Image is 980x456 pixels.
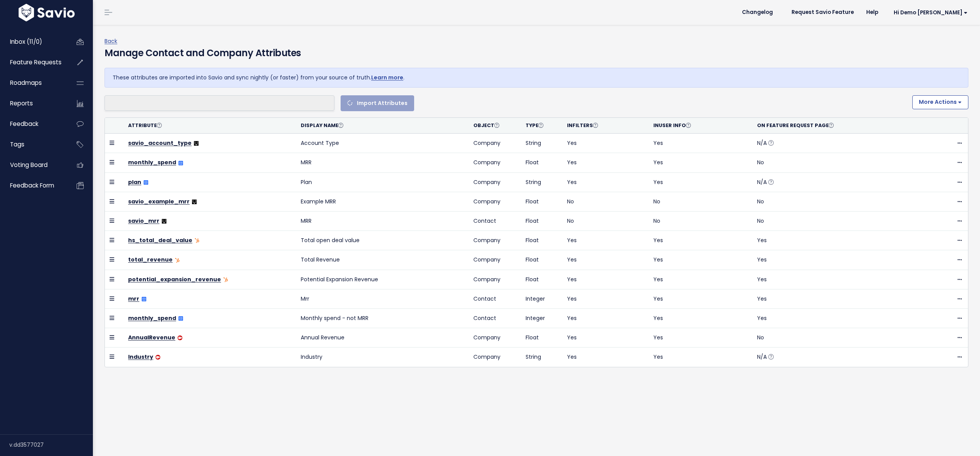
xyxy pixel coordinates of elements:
span: Filters [572,122,598,129]
span: Object [473,122,499,129]
td: No [752,192,925,211]
td: Integer [521,289,562,308]
td: Yes [752,231,925,250]
td: Yes [649,250,752,270]
span: Tags [10,140,24,148]
td: Float [521,153,562,172]
td: Float [521,328,562,348]
a: monthly_spend [128,314,176,322]
td: Yes [562,134,649,153]
span: Type [526,122,543,129]
td: Yes [562,289,649,308]
a: Inbox (11/0) [2,33,64,51]
img: intercom.b36fdf41edad.png [142,297,146,301]
td: MRR [296,212,469,231]
a: mrr [128,295,139,303]
a: Back [105,37,117,45]
td: Company [469,192,521,211]
td: Yes [562,328,649,348]
a: Voting Board [2,156,64,174]
td: Yes [752,270,925,289]
a: AnnualRevenue [128,334,175,341]
td: Plan [296,172,469,192]
td: Float [521,192,562,211]
img: salesforce-icon.deb8f6f1a988.png [178,336,182,340]
td: Yes [752,308,925,328]
td: Float [521,212,562,231]
td: MRR [296,153,469,172]
td: Yes [649,308,752,328]
img: logo.26a6f98a5b24.png [162,219,166,224]
td: Company [469,134,521,153]
p: These attributes are imported into Savio and sync nightly (or faster) from your source of truth. . [113,73,960,83]
a: potential_expansion_revenue [128,275,221,283]
span: Voting Board [10,161,48,169]
span: Feedback form [10,181,54,189]
h4: Manage Contact and Company Attributes [105,46,301,60]
img: intercom.b36fdf41edad.png [144,180,148,185]
a: Request Savio Feature [785,7,860,18]
td: Yes [649,289,752,308]
td: No [752,212,925,231]
img: hubspot-sprocket-web-color.a5df7d919a38.png [223,277,228,282]
a: Learn more [371,74,403,81]
span: User Info [659,122,691,129]
span: Feedback [10,120,38,128]
a: Tags [2,136,64,153]
td: Yes [649,328,752,348]
td: Float [521,270,562,289]
td: N/A [752,348,925,367]
td: N/A [752,172,925,192]
td: Yes [562,250,649,270]
td: Mrr [296,289,469,308]
td: Company [469,270,521,289]
img: intercom.b36fdf41edad.png [178,161,183,165]
th: Attribute [123,118,296,134]
td: Company [469,250,521,270]
img: intercom.b36fdf41edad.png [178,316,183,321]
span: Feature Requests [10,58,62,66]
td: String [521,348,562,367]
td: Yes [562,308,649,328]
span: Changelog [742,10,773,15]
td: Yes [649,172,752,192]
td: Company [469,172,521,192]
img: logo.26a6f98a5b24.png [192,200,197,204]
td: Potential Expansion Revenue [296,270,469,289]
td: Account Type [296,134,469,153]
a: Feedback [2,115,64,133]
td: Yes [649,153,752,172]
td: Total open deal value [296,231,469,250]
td: Monthly spend - not MRR [296,308,469,328]
td: Float [521,231,562,250]
th: Display Name [296,118,469,134]
a: Hi Demo [PERSON_NAME] [884,7,974,19]
span: Reports [10,99,33,107]
td: Yes [562,231,649,250]
td: Contact [469,289,521,308]
a: Industry [128,353,153,361]
a: Feedback form [2,177,64,194]
td: Yes [649,270,752,289]
td: N/A [752,134,925,153]
td: Integer [521,308,562,328]
td: Float [521,250,562,270]
td: Yes [752,289,925,308]
td: String [521,134,562,153]
td: Yes [562,153,649,172]
a: Reports [2,95,64,112]
td: Company [469,348,521,367]
td: Company [469,231,521,250]
div: v.dd3577027 [9,435,93,455]
td: No [562,192,649,211]
img: salesforce-icon.deb8f6f1a988.png [156,355,160,360]
td: Yes [649,348,752,367]
td: Annual Revenue [296,328,469,348]
td: Contact [469,212,521,231]
td: Company [469,328,521,348]
a: savio_mrr [128,217,159,225]
td: No [752,153,925,172]
th: In [649,118,752,134]
span: Inbox (11/0) [10,38,42,46]
td: Contact [469,308,521,328]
